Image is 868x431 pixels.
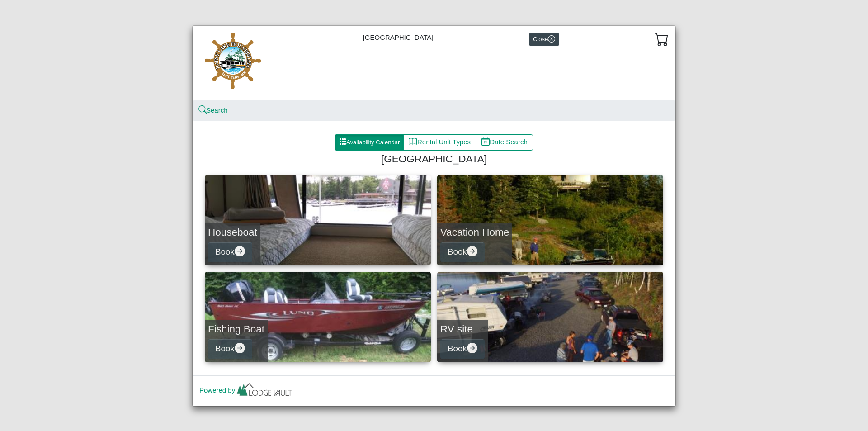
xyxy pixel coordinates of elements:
[467,246,477,256] svg: arrow right circle fill
[440,339,485,359] button: Bookarrow right circle fill
[193,26,675,100] div: [GEOGRAPHIC_DATA]
[235,381,294,401] img: lv-small.ca335149.png
[208,242,252,262] button: Bookarrow right circle fill
[199,33,267,93] img: 55466189-bbd8-41c3-ab33-5e957c8145a3.jpg
[235,246,245,256] svg: arrow right circle fill
[335,134,404,151] button: grid3x3 gap fillAvailability Calendar
[339,138,346,145] svg: grid3x3 gap fill
[208,153,660,165] h4: [GEOGRAPHIC_DATA]
[476,134,533,151] button: calendar dateDate Search
[481,137,490,146] svg: calendar date
[208,226,257,238] h4: Houseboat
[199,107,206,114] svg: search
[235,343,245,353] svg: arrow right circle fill
[403,134,476,151] button: bookRental Unit Types
[548,35,555,43] svg: x circle
[440,226,509,238] h4: Vacation Home
[440,323,485,335] h4: RV site
[440,242,485,262] button: Bookarrow right circle fill
[655,33,669,46] svg: cart
[529,33,559,46] button: Closex circle
[409,137,417,146] svg: book
[208,339,252,359] button: Bookarrow right circle fill
[208,323,264,335] h4: Fishing Boat
[199,386,294,394] a: Powered by
[199,106,228,114] a: searchSearch
[467,343,477,353] svg: arrow right circle fill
